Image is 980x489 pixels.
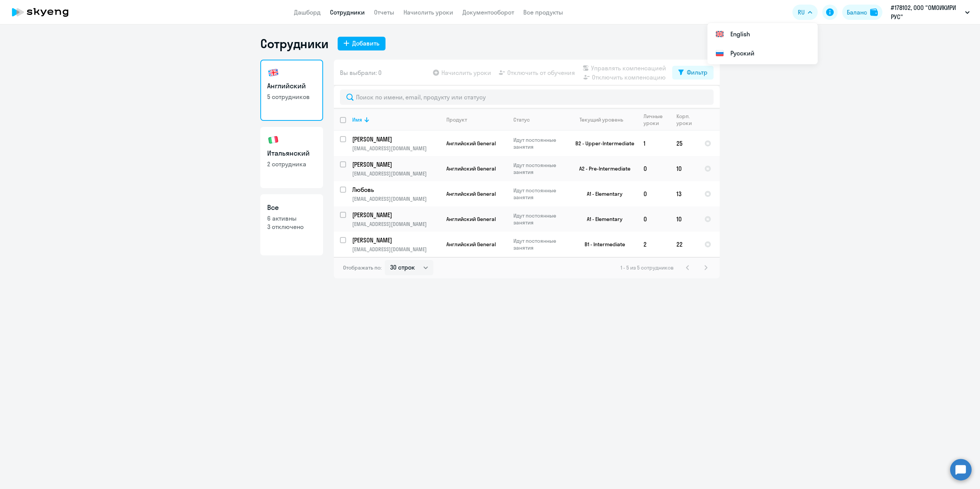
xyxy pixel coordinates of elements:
[637,206,670,232] td: 0
[267,160,316,168] p: 2 сотрудника
[260,60,323,121] a: Английский5 сотрудников
[446,165,496,172] span: Английский General
[267,134,279,146] img: italian
[644,113,670,127] div: Личные уроки
[446,140,496,147] span: Английский General
[513,116,566,123] div: Статус
[462,8,514,16] a: Документооборот
[566,156,637,181] td: A2 - Pre-Intermediate
[352,211,440,219] a: [PERSON_NAME]
[338,37,385,50] button: Добавить
[676,113,693,127] div: Корп. уроки
[352,160,440,169] a: [PERSON_NAME]
[842,5,882,20] button: Балансbalance
[672,66,714,80] button: Фильтр
[676,113,698,127] div: Корп. уроки
[621,264,674,271] span: 1 - 5 из 5 сотрудников
[670,131,698,156] td: 25
[891,3,962,21] p: #178102, ООО "ОМОИКИРИ РУС"
[566,181,637,206] td: A1 - Elementary
[260,127,323,188] a: Итальянский2 сотрудника
[260,36,328,51] h1: Сотрудники
[637,131,670,156] td: 1
[352,135,439,143] p: [PERSON_NAME]
[446,190,496,197] span: Английский General
[340,68,382,77] span: Вы выбрали: 0
[267,67,279,79] img: english
[352,39,379,48] div: Добавить
[847,8,867,17] div: Баланс
[572,116,637,123] div: Текущий уровень
[352,116,440,123] div: Имя
[687,68,707,77] div: Фильтр
[403,8,453,16] a: Начислить уроки
[267,81,316,91] h3: Английский
[446,216,496,223] span: Английский General
[792,5,818,20] button: RU
[446,116,467,123] div: Продукт
[352,135,440,143] a: [PERSON_NAME]
[513,116,530,123] div: Статус
[267,93,316,101] p: 5 сотрудников
[352,170,440,177] p: [EMAIL_ADDRESS][DOMAIN_NAME]
[566,206,637,232] td: A1 - Elementary
[513,136,566,150] p: Идут постоянные занятия
[267,214,316,223] p: 6 активны
[352,185,440,194] a: Любовь
[798,8,805,17] span: RU
[670,232,698,257] td: 22
[340,89,714,105] input: Поиск по имени, email, продукту или статусу
[267,223,316,231] p: 3 отключено
[267,148,316,158] h3: Итальянский
[566,131,637,156] td: B2 - Upper-Intermediate
[644,113,665,127] div: Личные уроки
[352,246,440,253] p: [EMAIL_ADDRESS][DOMAIN_NAME]
[670,206,698,232] td: 10
[343,264,382,271] span: Отображать по:
[513,237,566,251] p: Идут постоянные занятия
[513,212,566,226] p: Идут постоянные занятия
[352,116,362,123] div: Имя
[352,185,439,194] p: Любовь
[267,203,316,213] h3: Все
[294,8,321,16] a: Дашборд
[352,221,440,227] p: [EMAIL_ADDRESS][DOMAIN_NAME]
[352,236,440,244] a: [PERSON_NAME]
[670,181,698,206] td: 13
[352,160,439,169] p: [PERSON_NAME]
[446,241,496,248] span: Английский General
[580,116,623,123] div: Текущий уровень
[707,23,818,64] ul: RU
[352,145,440,152] p: [EMAIL_ADDRESS][DOMAIN_NAME]
[637,232,670,257] td: 2
[523,8,563,16] a: Все продукты
[637,181,670,206] td: 0
[870,8,878,16] img: balance
[887,3,973,21] button: #178102, ООО "ОМОИКИРИ РУС"
[637,156,670,181] td: 0
[670,156,698,181] td: 10
[330,8,365,16] a: Сотрудники
[715,29,724,39] img: English
[513,187,566,201] p: Идут постоянные занятия
[352,195,440,202] p: [EMAIL_ADDRESS][DOMAIN_NAME]
[352,211,439,219] p: [PERSON_NAME]
[446,116,507,123] div: Продукт
[374,8,394,16] a: Отчеты
[715,49,724,58] img: Русский
[513,162,566,175] p: Идут постоянные занятия
[260,194,323,255] a: Все6 активны3 отключено
[352,236,439,244] p: [PERSON_NAME]
[566,232,637,257] td: B1 - Intermediate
